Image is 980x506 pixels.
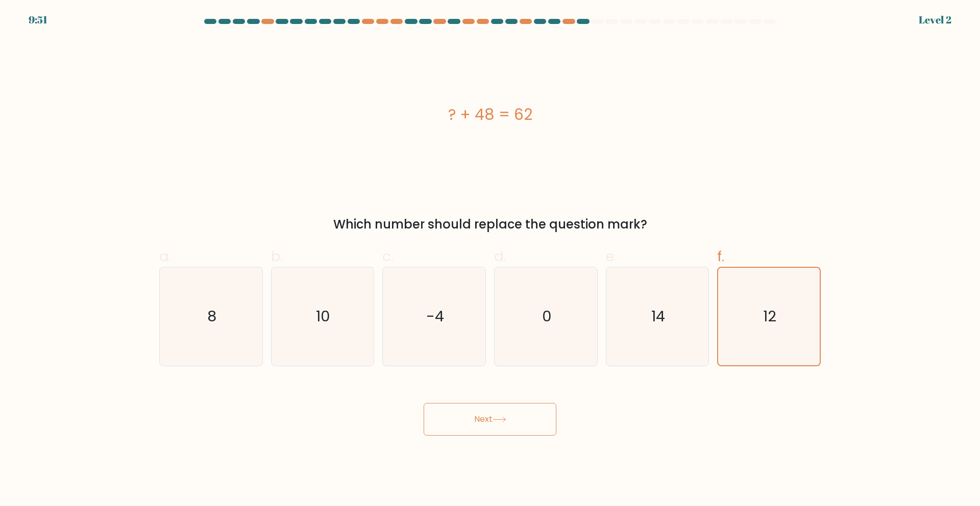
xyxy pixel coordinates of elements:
[651,306,665,326] text: 14
[29,12,47,28] div: 9:51
[271,246,283,266] span: b.
[919,12,951,28] div: Level 2
[207,306,216,326] text: 8
[159,246,171,266] span: a.
[494,246,506,266] span: d.
[165,215,815,234] div: Which number should replace the question mark?
[382,246,394,266] span: c.
[542,306,552,326] text: 0
[606,246,617,266] span: e.
[424,403,556,436] button: Next
[159,103,821,126] div: ? + 48 = 62
[316,306,331,326] text: 10
[717,246,724,266] span: f.
[764,306,777,326] text: 12
[426,306,444,326] text: -4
